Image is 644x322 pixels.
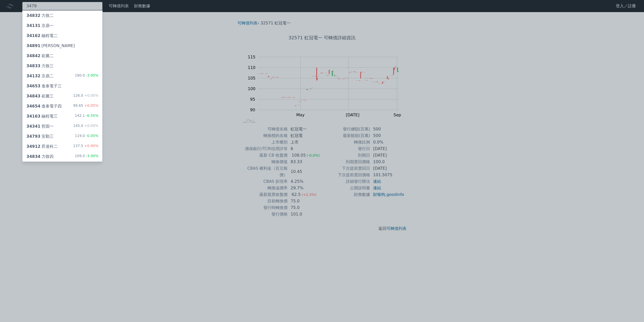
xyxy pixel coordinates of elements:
div: 126.0 [73,93,98,99]
span: +0.00% [83,93,98,97]
span: -0.05% [85,134,98,138]
a: 34843崧騰三 126.0+0.00% [22,91,102,101]
div: [PERSON_NAME] [26,43,75,49]
div: 哲固一 [26,123,54,129]
div: 昇達科二 [26,144,58,150]
span: 34842 [26,53,41,58]
span: 34131 [26,23,41,28]
div: 180.0 [75,73,98,79]
a: 34891[PERSON_NAME] [22,41,102,51]
div: 融程電二 [26,33,58,39]
span: +0.00% [83,124,98,128]
span: 34653 [26,84,41,88]
div: 崧騰二 [26,53,54,59]
div: 京鼎二 [26,73,54,79]
div: 99.65 [73,103,98,109]
span: +0.05% [83,103,98,108]
div: 進泰電子四 [26,103,62,109]
span: -3.00% [85,154,98,158]
span: 34891 [26,43,41,48]
span: -3.00% [85,73,98,77]
div: 安勤三 [26,133,54,139]
a: 34834力致四 109.0-3.00% [22,152,102,162]
span: 34833 [26,63,41,68]
a: 34842崧騰二 [22,51,102,61]
a: 34654進泰電子四 99.65+0.05% [22,101,102,111]
a: 34131京鼎一 [22,21,102,31]
div: 力致二 [26,13,54,19]
span: -6.55% [85,114,98,118]
div: 力致三 [26,63,54,69]
a: 34912昇達科二 137.5+0.90% [22,141,102,152]
div: 京鼎一 [26,23,54,29]
span: 34341 [26,124,41,129]
span: 34832 [26,13,41,18]
div: 力致四 [26,154,54,160]
div: 崧騰三 [26,93,54,99]
div: 進泰電子三 [26,83,62,89]
a: 34653進泰電子三 [22,81,102,91]
span: 34162 [26,33,41,38]
span: 34163 [26,114,41,119]
span: 34843 [26,94,41,98]
div: 142.1 [75,113,98,119]
span: 34912 [26,144,41,149]
span: +0.90% [83,144,98,148]
div: 融程電三 [26,113,58,119]
a: 34793安勤三 119.0-0.05% [22,131,102,141]
a: 34832力致二 [22,11,102,21]
a: 34833力致三 [22,61,102,71]
span: 34793 [26,134,41,139]
div: 145.0 [73,123,98,129]
div: 119.0 [75,133,98,139]
span: 34654 [26,104,41,109]
a: 34163融程電三 142.1-6.55% [22,111,102,121]
a: 34341哲固一 145.0+0.00% [22,121,102,131]
a: 34132京鼎二 180.0-3.00% [22,71,102,81]
div: 137.5 [73,144,98,150]
a: 34162融程電二 [22,31,102,41]
div: 109.0 [75,154,98,160]
span: 34834 [26,154,41,159]
span: 34132 [26,74,41,78]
